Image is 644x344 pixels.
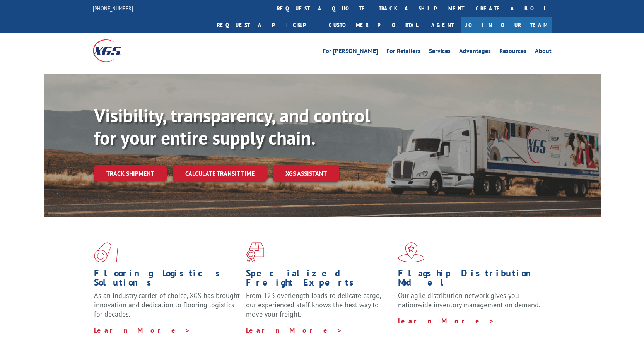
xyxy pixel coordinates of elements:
a: Agent [424,17,461,33]
p: From 123 overlength loads to delicate cargo, our experienced staff knows the best way to move you... [246,291,392,325]
a: Advantages [459,48,491,56]
a: Learn More > [246,326,342,335]
a: About [535,48,552,56]
img: xgs-icon-total-supply-chain-intelligence-red [94,242,118,262]
a: For [PERSON_NAME] [323,48,378,56]
a: XGS ASSISTANT [273,165,339,182]
h1: Flooring Logistics Solutions [94,269,240,291]
a: [PHONE_NUMBER] [93,4,133,12]
img: xgs-icon-focused-on-flooring-red [246,242,264,262]
a: For Retailers [386,48,420,56]
span: As an industry carrier of choice, XGS has brought innovation and dedication to flooring logistics... [94,291,240,318]
img: xgs-icon-flagship-distribution-model-red [398,242,425,262]
a: Track shipment [94,165,167,181]
a: Join Our Team [461,17,552,33]
span: Our agile distribution network gives you nationwide inventory management on demand. [398,291,540,309]
a: Calculate transit time [173,165,267,182]
h1: Flagship Distribution Model [398,269,544,291]
a: Learn More > [398,317,494,325]
a: Customer Portal [323,17,424,33]
a: Resources [499,48,526,56]
a: Learn More > [94,326,190,335]
b: Visibility, transparency, and control for your entire supply chain. [94,103,370,150]
h1: Specialized Freight Experts [246,269,392,291]
a: Request a pickup [211,17,323,33]
a: Services [429,48,451,56]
